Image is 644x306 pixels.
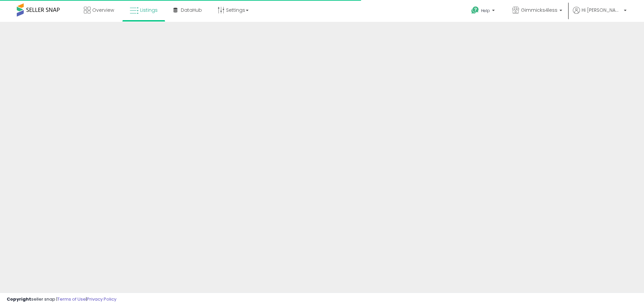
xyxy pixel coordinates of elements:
span: Overview [92,7,114,13]
a: Hi [PERSON_NAME] [573,7,627,22]
span: Gimmicks4less [521,7,557,13]
a: Privacy Policy [87,296,116,302]
i: Get Help [471,6,479,14]
span: Listings [140,7,158,13]
strong: Copyright [7,296,31,302]
div: seller snap | | [7,296,116,303]
span: Help [481,8,490,13]
a: Help [466,1,501,22]
a: Terms of Use [57,296,86,302]
span: DataHub [181,7,202,13]
span: Hi [PERSON_NAME] [582,7,622,13]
